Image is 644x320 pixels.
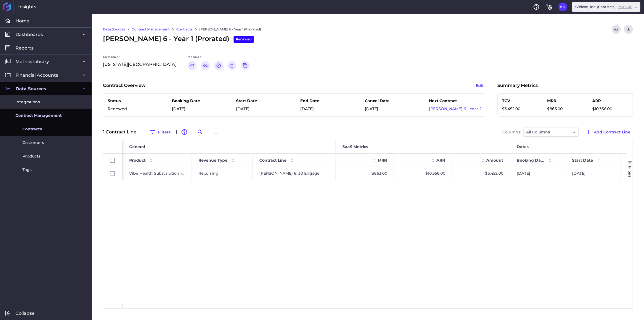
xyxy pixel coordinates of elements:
p: MRR [547,98,583,104]
span: Dates [517,144,529,149]
span: Data Sources [15,86,46,92]
span: Start Date [572,158,593,163]
span: Contract Line [259,158,286,163]
p: [DATE] [365,106,401,112]
button: Cancel [214,61,223,70]
p: Renewed [108,106,144,112]
div: [DATE] [565,167,621,180]
span: Tags [22,167,32,173]
div: [PERSON_NAME] 6: 30 Engage [253,167,336,180]
span: Columns: [502,130,521,134]
a: Contracts [176,27,193,32]
span: Home [15,18,29,24]
span: Reports [15,45,33,51]
p: [DATE] [172,106,208,112]
div: Dropdown select [524,128,579,136]
span: MRR [378,158,387,163]
p: Status [108,98,144,104]
div: Dropdown select [572,2,640,12]
button: Delete [227,61,236,70]
div: Customer [103,55,177,61]
button: Filters [147,128,173,136]
p: ARR [592,98,628,104]
p: $3,452.00 [502,106,538,112]
span: Product [129,158,146,163]
span: Add Contract Line [594,129,630,135]
span: Amount [486,158,503,163]
a: [PERSON_NAME] 6 - Year 2 [429,106,482,111]
div: $3,452.00 [452,167,510,180]
div: Recurring [192,167,253,180]
div: Manage [188,55,250,61]
div: 1 Contract Line [103,130,140,134]
span: Revenue Type [198,158,227,163]
span: All Columns [526,129,550,135]
div: $10,356.00 [394,167,452,180]
span: Products [22,153,40,159]
p: End Date [301,98,337,104]
p: TCV [502,98,538,104]
p: [US_STATE][GEOGRAPHIC_DATA] [103,61,177,68]
span: Metrics Library [15,59,49,64]
span: Collapse [15,310,35,316]
a: [PERSON_NAME] 6 - Year 1 (Prorated) [199,27,261,32]
button: Add Contract Line [583,128,633,136]
a: Data Sources [103,27,125,32]
span: ARR [436,158,445,163]
p: Booking Date [172,98,208,104]
p: $10,356.00 [592,106,628,112]
p: [DATE] [301,106,337,112]
p: Start Date [236,98,272,104]
div: $863.00 [336,167,394,180]
button: Renew [188,61,196,70]
button: Link [201,61,210,70]
span: Customers [22,140,44,146]
span: Booking Date [517,158,545,163]
button: Help [532,2,541,11]
span: SaaS Metrics [342,144,368,149]
span: Integrations [15,99,40,105]
div: Renewed [234,36,254,43]
span: [PERSON_NAME] 6 - Year 1 (Prorated) [103,34,254,44]
span: Filters [628,166,632,177]
p: Contract Overview [103,82,146,89]
ins: Member [618,5,632,9]
a: Contract Management [132,27,170,32]
button: User Menu [558,2,567,11]
div: [DATE] [510,167,565,180]
button: Refresh [612,25,621,34]
button: General Settings [545,2,554,11]
span: Financial Accounts [15,72,58,78]
span: Dashboards [15,32,43,37]
div: eVideon, Inc. (Contracts) [575,4,632,9]
p: Next Contract [429,98,482,104]
span: General [129,144,145,149]
p: [DATE] [236,106,272,112]
button: Search by [196,128,205,136]
span: Contract Management [15,113,62,118]
p: Summary Metrics [497,82,538,89]
button: Download [624,25,633,34]
p: Cancel Date [365,98,401,104]
button: Edit [473,81,486,90]
p: $863.00 [547,106,583,112]
div: Press SPACE to select this row. [103,167,123,180]
span: Contracts [22,126,42,132]
span: Vibe Health Subscription - Recurring [129,167,185,180]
